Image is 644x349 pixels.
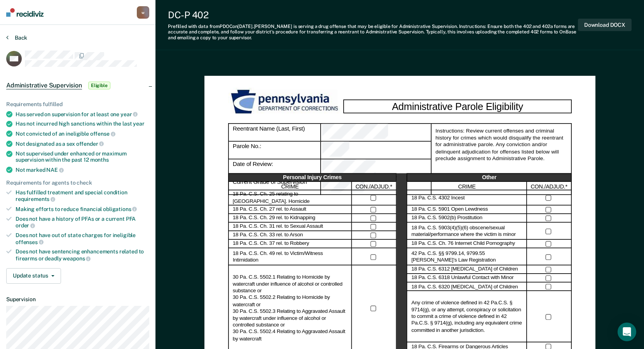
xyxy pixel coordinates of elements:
[16,206,149,213] div: Making efforts to reduce financial
[431,124,571,195] div: Instructions: Review current offenses and criminal history for crimes which would disqualify the ...
[411,266,518,273] label: 18 Pa. C.S. 6312 [MEDICAL_DATA] of Children
[321,160,431,178] div: Date of Review:
[411,300,522,334] label: Any crime of violence defined in 42 Pa.C.S. § 9714(g), or any attempt, conspiracy or solicitation...
[16,130,149,137] div: Not convicted of an ineligible
[137,6,149,19] button: w
[88,82,110,89] span: Eligible
[233,215,315,222] label: 18 Pa. C.S. Ch. 29 rel. to Kidnapping
[6,180,149,186] div: Requirements for agents to check
[228,173,396,182] div: Personal Injury Crimes
[618,323,636,341] div: Open Intercom Messenger
[321,142,431,160] div: Parole No.:
[133,120,144,127] span: year
[16,189,149,202] div: Has fulfilled treatment and special condition
[233,274,347,342] label: 30 Pa. C.S. 5502.1 Relating to Homicide by watercraft under influence of alcohol or controlled su...
[120,111,138,117] span: year
[16,239,44,245] span: offenses
[16,248,149,262] div: Does not have sentencing enhancements related to firearms or deadly
[407,182,527,190] div: CRIME
[527,182,572,190] div: CON./ADJUD.*
[16,120,149,127] div: Has not incurred high sanctions within the last
[233,206,306,213] label: 18 Pa. C.S. Ch. 27 rel. to Assault
[578,19,632,31] button: Download DOCX
[228,182,352,190] div: CRIME
[228,87,343,117] img: PDOC Logo
[228,142,321,160] div: Parole No.:
[411,250,522,263] label: 42 Pa. C.S. §§ 9799.14, 9799.55 [PERSON_NAME]’s Law Registration
[321,124,431,142] div: Reentrant Name (Last, First)
[411,283,518,290] label: 18 Pa. C.S. 6320 [MEDICAL_DATA] of Children
[6,296,149,303] dt: Supervision
[352,182,396,190] div: CON./ADJUD.*
[411,224,522,238] label: 18 Pa. C.S. 5903(4)(5)(6) obscene/sexual material/performance where the victim is minor
[16,166,149,173] div: Not marked
[411,275,513,282] label: 18 Pa. C.S. 6318 Unlawful Contact with Minor
[6,8,44,17] img: Recidiviz
[16,232,149,245] div: Does not have out of state charges for ineligible
[6,101,149,108] div: Requirements fulfilled
[411,195,464,202] label: 18 Pa. C.S. 4302 Incest
[411,241,515,248] label: 18 Pa. C.S. Ch. 76 Internet Child Pornography
[16,216,149,229] div: Does not have a history of PFAs or a current PFA order
[233,191,347,205] label: 18 Pa. C.S. Ch. 25 relating to [GEOGRAPHIC_DATA]. Homicide
[228,124,321,142] div: Reentrant Name (Last, First)
[16,150,149,164] div: Not supervised under enhanced or maximum supervision within the past 12
[233,223,323,230] label: 18 Pa. C.S. Ch. 31 rel. to Sexual Assault
[407,173,571,182] div: Other
[228,160,321,178] div: Date of Review:
[168,9,578,21] div: DC-P 402
[411,206,488,213] label: 18 Pa. C.S. 5901 Open Lewdness
[16,140,149,147] div: Not designated as a sex
[46,167,63,173] span: NAE
[168,24,578,40] div: Prefilled with data from PDOC on [DATE] . [PERSON_NAME] is serving a drug offense that may be eli...
[103,206,137,212] span: obligations
[90,131,115,137] span: offense
[16,196,55,202] span: requirements
[6,34,27,41] button: Back
[6,82,82,89] span: Administrative Supervision
[76,141,104,147] span: offender
[343,99,572,113] div: Administrative Parole Eligibility
[411,215,482,222] label: 18 Pa. C.S. 5902(b) Prostitution
[16,111,149,118] div: Has served on supervision for at least one
[90,157,109,163] span: months
[233,232,303,239] label: 18 Pa. C.S. Ch. 33 rel. to Arson
[233,250,347,263] label: 18 Pa. C.S. Ch. 49 rel. to Victim/Witness Intimidation
[63,255,91,262] span: weapons
[6,268,61,284] button: Update status
[233,241,309,248] label: 18 Pa. C.S. Ch. 37 rel. to Robbery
